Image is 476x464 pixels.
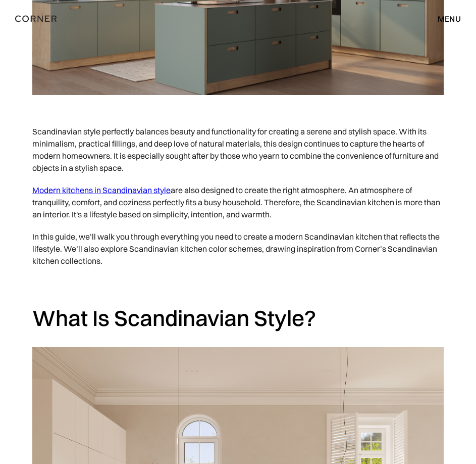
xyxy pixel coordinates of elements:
p: Scandinavian style perfectly balances beauty and functionality for creating a serene and stylish ... [32,120,444,179]
div: menu [428,10,461,27]
p: are also designed to create the right atmosphere. An atmosphere of tranquility, comfort, and cozi... [32,179,444,225]
p: In this guide, we’ll walk you through everything you need to create a modern Scandinavian kitchen... [32,225,444,272]
div: menu [438,15,461,23]
p: ‍ [32,272,444,294]
h2: What Is Scandinavian Style? [32,304,444,332]
a: Modern kitchens in Scandinavian style [32,185,171,195]
a: home [15,12,85,25]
